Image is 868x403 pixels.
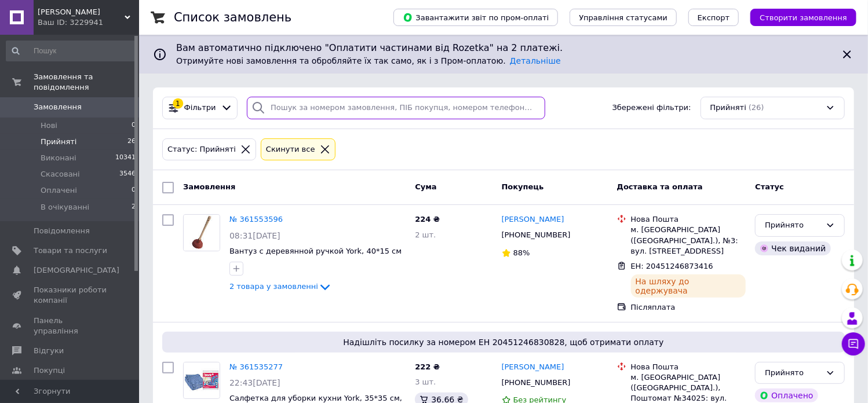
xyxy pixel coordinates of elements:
[34,316,107,336] span: Панель управління
[165,144,238,156] div: Статус: Прийняті
[132,185,136,196] span: 0
[132,120,136,131] span: 0
[415,230,436,239] span: 2 шт.
[184,215,220,251] img: Фото товару
[41,169,80,179] span: Скасовані
[184,102,216,113] span: Фільтри
[183,214,220,251] a: Фото товару
[119,169,136,179] span: 3546
[755,182,784,191] span: Статус
[698,13,730,22] span: Експорт
[760,13,847,22] span: Створити замовлення
[174,10,291,24] h1: Список замовлень
[403,12,549,23] span: Завантажити звіт по пром-оплаті
[229,215,283,224] a: № 361553596
[502,378,571,387] span: [PHONE_NUMBER]
[510,56,561,65] a: Детальніше
[842,332,865,356] button: Чат з покупцем
[617,182,703,191] span: Доставка та оплата
[765,219,821,232] div: Прийнято
[38,17,139,28] div: Ваш ID: 3229941
[415,362,440,371] span: 222 ₴
[183,362,220,399] a: Фото товару
[41,153,76,163] span: Виконані
[176,56,561,65] span: Отримуйте нові замовлення та обробляйте їх так само, як і з Пром-оплатою.
[34,72,139,93] span: Замовлення та повідомлення
[502,182,544,191] span: Покупець
[229,282,332,291] a: 2 товара у замовленні
[132,202,136,213] span: 2
[688,9,739,26] button: Експорт
[264,144,318,156] div: Cкинути все
[34,346,64,356] span: Відгуки
[749,103,764,112] span: (26)
[570,9,677,26] button: Управління статусами
[34,365,65,376] span: Покупці
[750,9,856,26] button: Створити замовлення
[127,137,136,147] span: 26
[755,241,830,255] div: Чек виданий
[415,182,436,191] span: Cума
[631,262,713,270] span: ЕН: 20451246873416
[247,97,545,119] input: Пошук за номером замовлення, ПІБ покупця, номером телефону, Email, номером накладної
[115,153,136,163] span: 10341
[631,362,746,372] div: Нова Пошта
[34,226,90,236] span: Повідомлення
[631,302,746,313] div: Післяплата
[184,362,220,398] img: Фото товару
[631,274,746,298] div: На шляху до одержувача
[34,246,107,256] span: Товари та послуги
[6,41,137,61] input: Пошук
[41,137,76,147] span: Прийняті
[502,214,564,225] a: [PERSON_NAME]
[502,230,571,239] span: [PHONE_NUMBER]
[34,102,82,112] span: Замовлення
[710,102,746,113] span: Прийняті
[415,215,440,224] span: 224 ₴
[229,378,280,387] span: 22:43[DATE]
[631,214,746,225] div: Нова Пошта
[229,231,280,240] span: 08:31[DATE]
[34,285,107,306] span: Показники роботи компанії
[41,120,57,131] span: Нові
[229,282,318,291] span: 2 товара у замовленні
[739,13,856,21] a: Створити замовлення
[229,362,283,371] a: № 361535277
[41,202,89,213] span: В очікуванні
[502,362,564,373] a: [PERSON_NAME]
[631,225,746,257] div: м. [GEOGRAPHIC_DATA] ([GEOGRAPHIC_DATA].), №3: вул. [STREET_ADDRESS]
[765,367,821,379] div: Прийнято
[34,265,119,276] span: [DEMOGRAPHIC_DATA]
[173,98,183,109] div: 1
[38,7,125,17] span: КОМОРА БОБРА
[176,42,831,55] span: Вам автоматично підключено "Оплатити частинами від Rozetka" на 2 платежі.
[393,9,558,26] button: Завантажити звіт по пром-оплаті
[229,247,402,255] a: Вантуз с деревянной ручкой York, 40*15 см
[183,182,235,191] span: Замовлення
[755,389,818,402] div: Оплачено
[415,378,436,386] span: 3 шт.
[579,13,668,22] span: Управління статусами
[612,102,691,113] span: Збережені фільтри:
[41,185,77,196] span: Оплачені
[167,336,840,348] span: Надішліть посилку за номером ЕН 20451246830828, щоб отримати оплату
[513,248,530,257] span: 88%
